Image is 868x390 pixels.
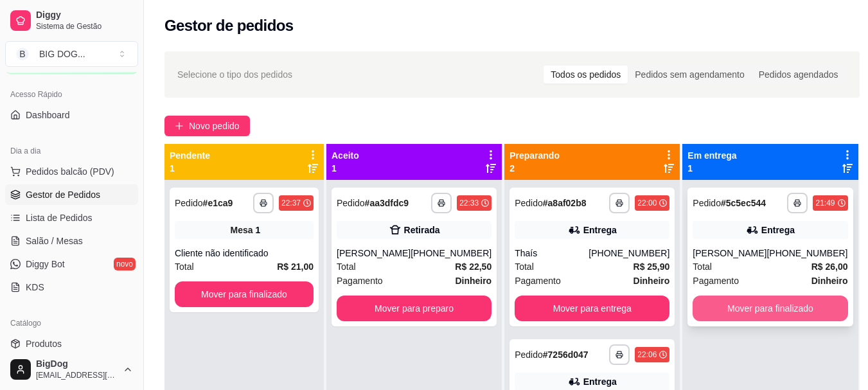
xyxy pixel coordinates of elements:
[515,198,543,208] span: Pedido
[26,109,70,121] span: Dashboard
[815,198,835,208] div: 21:49
[175,121,184,130] span: plus
[687,149,736,162] p: Em entrega
[365,198,409,208] strong: # aa3dfdc9
[5,141,138,161] div: Dia a dia
[411,247,492,260] div: [PHONE_NUMBER]
[5,105,138,125] a: Dashboard
[693,274,739,288] span: Pagamento
[203,198,233,208] strong: # e1ca9
[26,188,100,201] span: Gestor de Pedidos
[5,254,138,274] a: Diggy Botnovo
[761,224,795,236] div: Entrega
[332,149,359,162] p: Aceito
[337,260,356,274] span: Total
[455,276,492,286] strong: Dinheiro
[170,149,210,162] p: Pendente
[637,198,657,208] div: 22:00
[5,231,138,251] a: Salão / Mesas
[811,276,848,286] strong: Dinheiro
[277,261,314,272] strong: R$ 21,00
[509,162,560,175] p: 2
[36,21,133,31] span: Sistema de Gestão
[26,258,65,270] span: Diggy Bot
[459,198,479,208] div: 22:33
[337,296,492,321] button: Mover para preparo
[177,67,292,82] span: Selecione o tipo dos pedidos
[509,149,560,162] p: Preparando
[26,165,114,178] span: Pedidos balcão (PDV)
[583,375,617,388] div: Entrega
[39,48,85,60] div: BIG DOG ...
[693,296,847,321] button: Mover para finalizado
[515,247,589,260] div: Thaís
[36,370,118,380] span: [EMAIL_ADDRESS][DOMAIN_NAME]
[637,350,657,360] div: 22:06
[5,333,138,354] a: Produtos
[170,162,210,175] p: 1
[256,224,261,236] div: 1
[189,119,240,133] span: Novo pedido
[589,247,669,260] div: [PHONE_NUMBER]
[337,274,383,288] span: Pagamento
[404,224,440,236] div: Retirada
[583,224,617,236] div: Entrega
[5,277,138,297] a: KDS
[543,350,589,360] strong: # 7256d047
[5,184,138,205] a: Gestor de Pedidos
[515,274,561,288] span: Pagamento
[26,337,62,350] span: Produtos
[5,354,138,385] button: BigDog[EMAIL_ADDRESS][DOMAIN_NAME]
[175,247,314,260] div: Cliente não identificado
[752,66,846,84] div: Pedidos agendados
[175,198,203,208] span: Pedido
[16,48,29,60] span: B
[175,260,194,274] span: Total
[515,350,543,360] span: Pedido
[515,296,669,321] button: Mover para entrega
[281,198,301,208] div: 22:37
[544,66,628,84] div: Todos os pedidos
[164,15,294,36] h2: Gestor de pedidos
[693,260,712,274] span: Total
[26,211,93,224] span: Lista de Pedidos
[26,235,83,247] span: Salão / Mesas
[693,247,766,260] div: [PERSON_NAME]
[36,10,133,21] span: Diggy
[811,261,848,272] strong: R$ 26,00
[5,5,138,36] a: DiggySistema de Gestão
[36,359,118,370] span: BigDog
[332,162,359,175] p: 1
[633,261,670,272] strong: R$ 25,90
[693,198,721,208] span: Pedido
[175,281,314,307] button: Mover para finalizado
[543,198,587,208] strong: # a8af02b8
[628,66,751,84] div: Pedidos sem agendamento
[515,260,534,274] span: Total
[5,84,138,105] div: Acesso Rápido
[455,261,492,272] strong: R$ 22,50
[721,198,766,208] strong: # 5c5ec544
[5,313,138,333] div: Catálogo
[687,162,736,175] p: 1
[26,281,44,294] span: KDS
[5,41,138,67] button: Select a team
[5,161,138,182] button: Pedidos balcão (PDV)
[337,198,365,208] span: Pedido
[337,247,411,260] div: [PERSON_NAME]
[633,276,670,286] strong: Dinheiro
[164,116,250,136] button: Novo pedido
[5,208,138,228] a: Lista de Pedidos
[766,247,847,260] div: [PHONE_NUMBER]
[231,224,253,236] span: Mesa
